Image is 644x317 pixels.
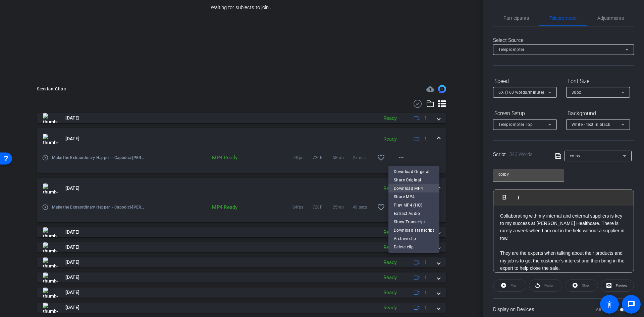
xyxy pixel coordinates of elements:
[394,243,434,251] span: Delete clip
[394,176,434,184] span: Share Original
[394,209,434,217] span: Extract Audio
[394,192,434,201] span: Share MP4
[394,226,434,234] span: Download Transcript
[394,234,434,242] span: Archive clip
[394,201,434,209] span: Play MP4 (HQ)
[394,167,434,175] span: Download Original
[394,184,434,192] span: Download MP4
[394,218,434,226] span: Show Transcript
